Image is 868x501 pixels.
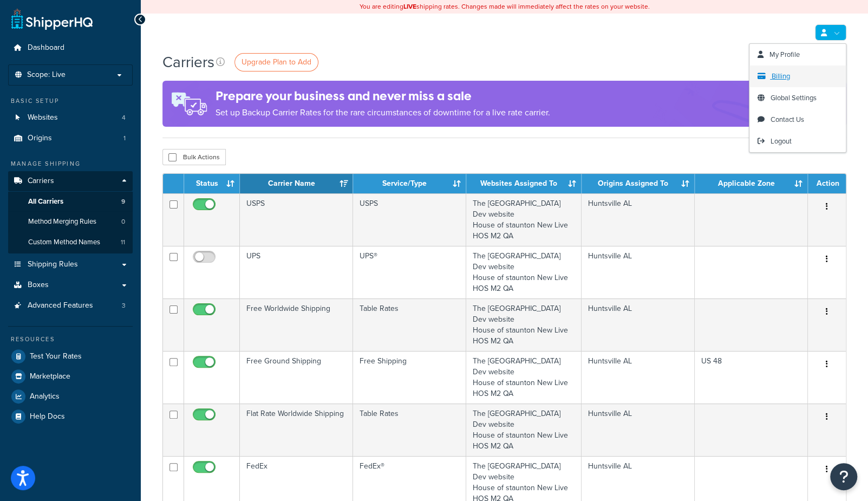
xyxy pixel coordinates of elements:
td: US 48 [695,351,808,404]
li: Origins [8,128,133,148]
span: Custom Method Names [28,238,100,247]
td: Free Ground Shipping [240,351,353,404]
th: Carrier Name: activate to sort column ascending [240,174,353,193]
td: The [GEOGRAPHIC_DATA] Dev website House of staunton New Live HOS M2 QA [466,404,582,456]
span: Dashboard [28,43,64,53]
a: Shipping Rules [8,255,133,275]
th: Status: activate to sort column ascending [184,174,240,193]
span: Method Merging Rules [28,217,96,226]
span: Billing [772,71,790,81]
div: Manage Shipping [8,159,133,168]
a: Help Docs [8,407,133,426]
a: Upgrade Plan to Add [234,53,318,71]
span: Shipping Rules [28,260,78,269]
span: Websites [28,113,58,122]
span: Test Your Rates [30,352,82,361]
td: Huntsville AL [582,193,695,246]
td: Huntsville AL [582,351,695,404]
a: Analytics [8,387,133,406]
td: Table Rates [353,404,466,456]
div: Basic Setup [8,96,133,106]
span: 4 [122,113,126,122]
span: Logout [771,136,792,146]
span: Origins [28,134,52,143]
span: Scope: Live [27,70,66,80]
td: Huntsville AL [582,246,695,298]
h4: Prepare your business and never miss a sale [216,87,550,105]
span: Global Settings [771,93,817,103]
b: LIVE [403,2,416,11]
span: Upgrade Plan to Add [242,56,311,68]
li: My Profile [749,44,846,66]
span: 3 [122,301,126,310]
span: 1 [123,134,126,143]
li: Custom Method Names [8,232,133,252]
td: Table Rates [353,298,466,351]
a: Advanced Features 3 [8,296,133,316]
a: ShipperHQ Home [11,8,93,30]
td: The [GEOGRAPHIC_DATA] Dev website House of staunton New Live HOS M2 QA [466,351,582,404]
span: Advanced Features [28,301,93,310]
th: Applicable Zone: activate to sort column ascending [695,174,808,193]
li: Method Merging Rules [8,212,133,232]
td: USPS [240,193,353,246]
span: All Carriers [28,197,63,206]
div: Resources [8,335,133,344]
p: Set up Backup Carrier Rates for the rare circumstances of downtime for a live rate carrier. [216,105,550,120]
span: Carriers [28,177,54,186]
a: All Carriers 9 [8,192,133,212]
span: Contact Us [771,114,804,125]
a: Websites 4 [8,108,133,128]
a: Origins 1 [8,128,133,148]
li: Boxes [8,275,133,295]
a: Logout [749,131,846,152]
td: Flat Rate Worldwide Shipping [240,404,353,456]
td: Huntsville AL [582,404,695,456]
button: Bulk Actions [162,149,226,165]
th: Websites Assigned To: activate to sort column ascending [466,174,582,193]
a: Dashboard [8,38,133,58]
td: UPS [240,246,353,298]
span: Boxes [28,281,49,290]
li: Carriers [8,171,133,253]
td: The [GEOGRAPHIC_DATA] Dev website House of staunton New Live HOS M2 QA [466,298,582,351]
th: Service/Type: activate to sort column ascending [353,174,466,193]
td: Free Worldwide Shipping [240,298,353,351]
td: Free Shipping [353,351,466,404]
li: Advanced Features [8,296,133,316]
span: 0 [121,217,125,226]
a: Contact Us [749,109,846,131]
a: Global Settings [749,87,846,109]
td: The [GEOGRAPHIC_DATA] Dev website House of staunton New Live HOS M2 QA [466,193,582,246]
span: 9 [121,197,125,206]
a: Custom Method Names 11 [8,232,133,252]
th: Origins Assigned To: activate to sort column ascending [582,174,695,193]
td: USPS [353,193,466,246]
td: Huntsville AL [582,298,695,351]
span: Analytics [30,392,60,401]
span: My Profile [769,49,800,60]
a: Marketplace [8,367,133,386]
li: Websites [8,108,133,128]
a: Billing [749,66,846,87]
h1: Carriers [162,51,214,73]
span: Help Docs [30,412,65,421]
li: All Carriers [8,192,133,212]
a: Carriers [8,171,133,191]
a: Method Merging Rules 0 [8,212,133,232]
span: 11 [121,238,125,247]
img: ad-rules-rateshop-fe6ec290ccb7230408bd80ed9643f0289d75e0ffd9eb532fc0e269fcd187b520.png [162,81,216,127]
th: Action [808,174,846,193]
a: Test Your Rates [8,347,133,366]
td: UPS® [353,246,466,298]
